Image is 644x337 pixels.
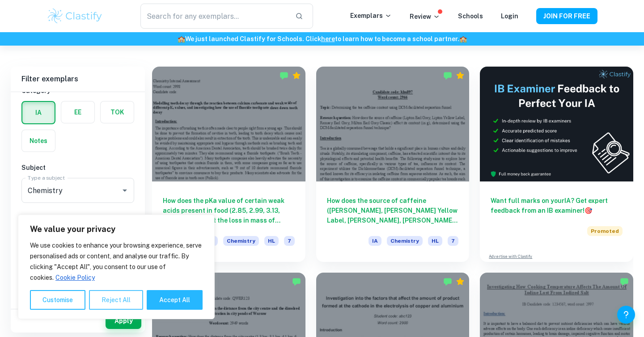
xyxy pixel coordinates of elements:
h6: Want full marks on your IA ? Get expert feedback from an IB examiner! [491,196,623,215]
h6: How does the source of caffeine ([PERSON_NAME], [PERSON_NAME] Yellow Label, [PERSON_NAME], [PERSO... [327,196,459,225]
span: IA [369,236,381,246]
p: Exemplars [350,11,392,21]
input: Search for any exemplars... [140,4,288,29]
img: Marked [443,277,452,286]
img: Thumbnail [480,67,633,181]
button: Notes [22,130,55,152]
a: Advertise with Clastify [489,253,532,260]
span: HL [264,236,279,246]
p: We use cookies to enhance your browsing experience, serve personalised ads or content, and analys... [30,240,203,283]
div: Premium [292,71,301,80]
img: Marked [292,277,301,286]
span: HL [428,236,442,246]
h6: Subject [21,163,134,173]
span: 🏫 [178,35,185,42]
span: 7 [284,236,295,246]
a: Cookie Policy [55,274,95,282]
div: Premium [456,71,465,80]
h6: How does the pKa value of certain weak acids present in food (2.85, 2.99, 3.13, 4.10, 4.76) affec... [163,196,295,225]
button: JOIN FOR FREE [536,8,597,24]
button: EE [61,101,94,123]
button: Help and Feedback [617,306,635,324]
a: Login [501,13,518,20]
a: How does the pKa value of certain weak acids present in food (2.85, 2.99, 3.13, 4.10, 4.76) affec... [152,67,305,262]
div: Premium [456,277,465,286]
img: Marked [443,71,452,80]
button: IA [22,102,55,123]
p: Review [410,12,440,21]
p: We value your privacy [30,224,203,235]
button: Apply [106,313,141,329]
img: Marked [280,71,288,80]
label: Type a subject [28,174,65,181]
button: TOK [101,101,134,123]
a: Want full marks on yourIA? Get expert feedback from an IB examiner!PromotedAdvertise with Clastify [480,67,633,262]
button: Reject All [89,290,143,310]
a: How does the source of caffeine ([PERSON_NAME], [PERSON_NAME] Yellow Label, [PERSON_NAME], [PERSO... [316,67,470,262]
span: Chemistry [387,236,423,246]
span: 7 [448,236,458,246]
button: Customise [30,290,85,310]
span: 🎯 [585,207,592,214]
a: here [321,35,335,42]
a: Schools [458,13,483,20]
span: Chemistry [223,236,259,246]
button: Open [119,184,131,197]
span: 🏫 [459,35,467,42]
span: Promoted [587,226,623,236]
img: Clastify logo [47,7,103,25]
div: We value your privacy [18,215,215,319]
h6: We just launched Clastify for Schools. Click to learn how to become a school partner. [2,34,642,44]
img: Marked [620,277,629,286]
h6: Filter exemplars [11,67,145,92]
button: Accept All [147,290,203,310]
